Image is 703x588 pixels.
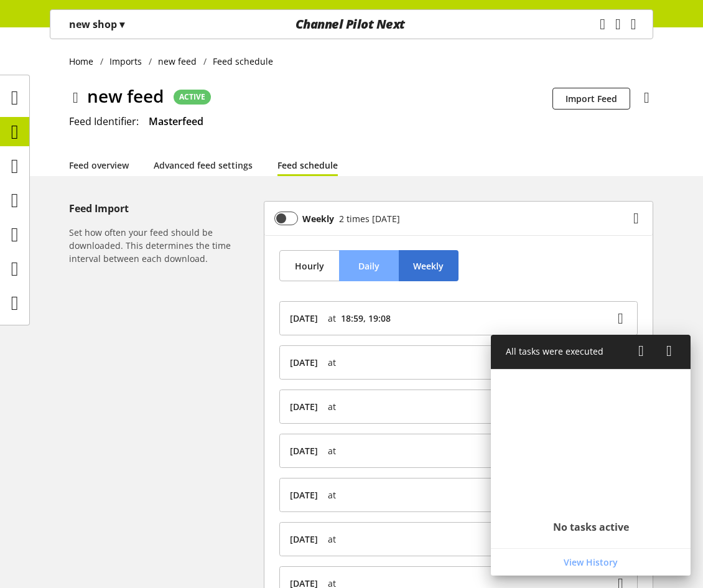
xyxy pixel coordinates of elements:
a: new feed [152,55,203,68]
a: Home [69,55,100,68]
h6: Set how often your feed should be downloaded. This determines the time interval between each down... [69,226,259,265]
span: Feed Identifier: [69,114,139,128]
span: [DATE] [290,312,318,325]
span: [DATE] [290,400,318,413]
button: Weekly [398,250,459,281]
span: at [328,444,336,457]
span: Import Feed [566,92,617,105]
span: Hourly [295,259,324,273]
button: Import Feed [552,88,630,110]
button: Daily [339,250,399,281]
span: Masterfeed [149,114,203,128]
span: ACTIVE [179,91,205,103]
a: Feed overview [69,159,129,172]
p: new shop [69,17,124,32]
b: Weekly [302,212,334,225]
span: [DATE] [290,533,318,546]
button: Hourly [279,250,340,281]
div: 2 times [DATE] [334,212,400,225]
h2: No tasks active [553,521,629,533]
span: Weekly [413,259,444,273]
span: All tasks were executed [506,345,603,357]
span: at [328,312,336,325]
span: 18:59, 19:08 [341,312,391,325]
a: View History [493,551,688,573]
span: Daily [358,259,379,273]
a: Advanced feed settings [154,159,253,172]
span: [DATE] [290,488,318,502]
span: at [328,488,336,502]
span: ▾ [119,17,124,31]
h5: Feed Import [69,201,259,216]
span: at [328,400,336,413]
span: View History [564,556,618,569]
span: [DATE] [290,444,318,457]
a: Imports [103,55,149,68]
nav: main navigation [50,9,653,39]
a: Feed schedule [277,159,338,172]
span: [DATE] [290,356,318,369]
span: new feed [158,55,197,68]
span: new feed [87,83,164,109]
span: at [328,356,336,369]
span: at [328,533,336,546]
